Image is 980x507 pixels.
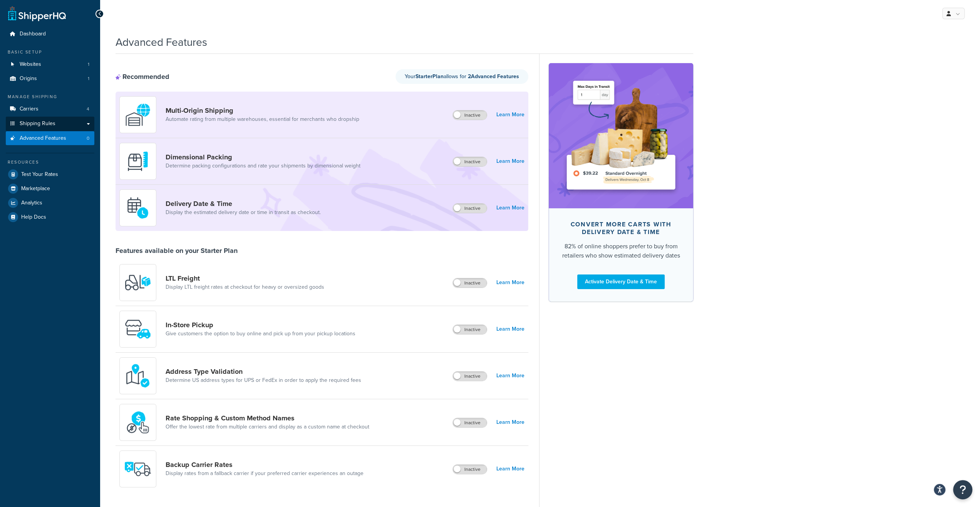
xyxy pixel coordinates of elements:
[21,214,46,221] span: Help Docs
[124,362,151,389] img: kIG8fy0lQAAAABJRU5ErkJggg==
[453,110,487,120] label: Inactive
[6,167,94,181] a: Test Your Rates
[6,131,94,146] li: Advanced Features
[453,371,487,381] label: Inactive
[87,135,89,142] span: 0
[453,278,487,288] label: Inactive
[496,109,524,120] a: Learn More
[561,221,681,236] div: Convert more carts with delivery date & time
[20,135,66,142] span: Advanced Features
[496,324,524,335] a: Learn More
[6,102,94,116] a: Carriers4
[20,61,41,68] span: Websites
[124,455,151,482] img: icon-duo-feat-backup-carrier-4420b188.png
[166,321,355,329] a: In-Store Pickup
[453,325,487,334] label: Inactive
[6,94,94,100] div: Manage Shipping
[166,283,324,291] a: Display LTL freight rates at checkout for heavy or oversized goods
[20,106,39,112] span: Carriers
[577,274,665,289] a: Activate Delivery Date & Time
[405,72,468,80] span: Your allows for
[453,157,487,166] label: Inactive
[6,182,94,196] a: Marketplace
[496,370,524,381] a: Learn More
[496,156,524,167] a: Learn More
[124,148,151,175] img: DTVBYsAAAAAASUVORK5CYII=
[6,117,94,131] a: Shipping Rules
[6,72,94,86] li: Origins
[166,460,364,469] a: Backup Carrier Rates
[468,72,519,80] strong: 2 Advanced Feature s
[6,102,94,116] li: Carriers
[21,171,58,178] span: Test Your Rates
[88,75,89,82] span: 1
[453,204,487,213] label: Inactive
[124,409,151,436] img: icon-duo-feat-rate-shopping-ecdd8bed.png
[6,131,94,146] a: Advanced Features0
[953,480,972,499] button: Open Resource Center
[166,330,355,338] a: Give customers the option to buy online and pick up from your pickup locations
[166,470,364,477] a: Display rates from a fallback carrier if your preferred carrier experiences an outage
[21,200,42,206] span: Analytics
[496,202,524,213] a: Learn More
[124,316,151,343] img: wfgcfpwTIucLEAAAAASUVORK5CYII=
[116,72,169,81] div: Recommended
[6,57,94,72] a: Websites1
[560,75,682,196] img: feature-image-ddt-36eae7f7280da8017bfb280eaccd9c446f90b1fe08728e4019434db127062ab4.png
[166,153,360,161] a: Dimensional Packing
[561,242,681,260] div: 82% of online shoppers prefer to buy from retailers who show estimated delivery dates
[124,101,151,128] img: WatD5o0RtDAAAAAElFTkSuQmCC
[116,246,238,255] div: Features available on your Starter Plan
[166,115,359,123] a: Automate rating from multiple warehouses, essential for merchants who dropship
[87,106,89,112] span: 4
[166,376,361,384] a: Determine US address types for UPS or FedEx in order to apply the required fees
[116,35,207,50] h1: Advanced Features
[124,269,151,296] img: y79ZsPf0fXUFUhFXDzUgf+ktZg5F2+ohG75+v3d2s1D9TjoU8PiyCIluIjV41seZevKCRuEjTPPOKHJsQcmKCXGdfprl3L4q7...
[166,209,321,216] a: Display the estimated delivery date or time in transit as checkout.
[166,199,321,208] a: Delivery Date & Time
[6,57,94,72] li: Websites
[453,418,487,427] label: Inactive
[415,72,444,80] strong: Starter Plan
[166,106,359,115] a: Multi-Origin Shipping
[6,49,94,55] div: Basic Setup
[166,414,369,422] a: Rate Shopping & Custom Method Names
[453,465,487,474] label: Inactive
[6,196,94,210] a: Analytics
[6,159,94,166] div: Resources
[496,463,524,474] a: Learn More
[6,72,94,86] a: Origins1
[6,210,94,224] a: Help Docs
[496,277,524,288] a: Learn More
[20,75,37,82] span: Origins
[21,186,50,192] span: Marketplace
[166,367,361,376] a: Address Type Validation
[88,61,89,68] span: 1
[20,31,46,37] span: Dashboard
[166,162,360,170] a: Determine packing configurations and rate your shipments by dimensional weight
[496,417,524,428] a: Learn More
[166,423,369,431] a: Offer the lowest rate from multiple carriers and display as a custom name at checkout
[124,194,151,221] img: gfkeb5ejjkALwAAAABJRU5ErkJggg==
[20,120,55,127] span: Shipping Rules
[166,274,324,283] a: LTL Freight
[6,27,94,41] a: Dashboard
